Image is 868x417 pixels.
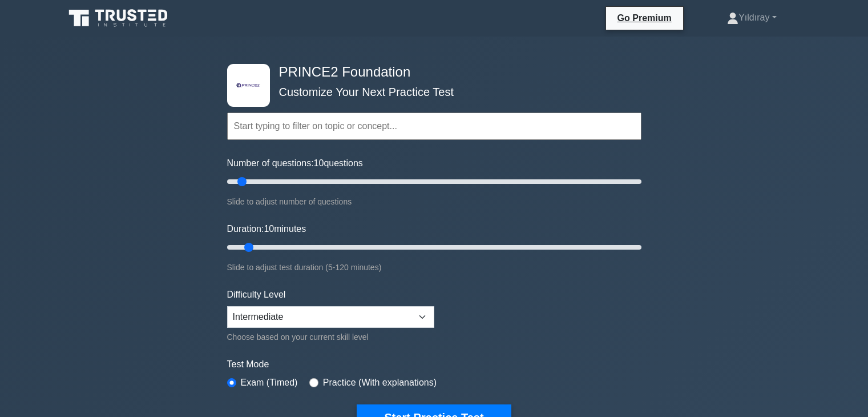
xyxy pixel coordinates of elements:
label: Test Mode [227,358,641,371]
h4: PRINCE2 Foundation [274,64,586,81]
label: Exam (Timed) [241,376,298,390]
input: Start typing to filter on topic or concept... [227,113,641,140]
div: Slide to adjust test duration (5-120 minutes) [227,260,641,274]
a: Go Premium [611,11,679,25]
a: Yıldıray [700,6,804,29]
label: Difficulty Level [227,288,286,302]
label: Practice (With explanations) [323,376,437,390]
div: Choose based on your current skill level [227,330,434,344]
label: Duration: minutes [227,222,306,236]
div: Slide to adjust number of questions [227,195,641,209]
span: 10 [264,224,274,234]
span: 10 [314,158,324,168]
label: Number of questions: questions [227,157,363,170]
